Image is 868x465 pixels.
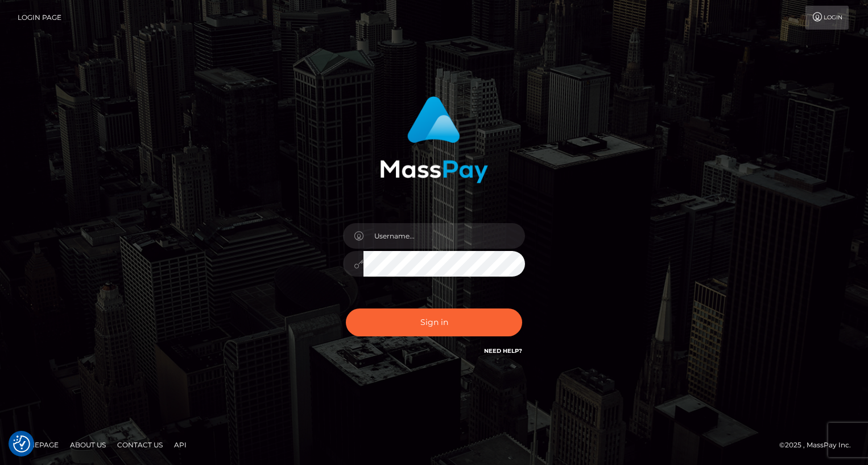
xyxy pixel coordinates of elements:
a: Need Help? [484,347,522,355]
a: API [170,436,191,454]
input: Username... [363,223,525,249]
button: Sign in [346,308,522,336]
img: MassPay Login [380,96,488,183]
button: Consent Preferences [13,435,30,452]
a: About Us [65,436,110,454]
img: Revisit consent button [13,435,30,452]
a: Contact Us [113,436,167,454]
a: Login [805,6,849,30]
a: Homepage [13,436,63,454]
div: © 2025 , MassPay Inc. [779,439,859,451]
a: Login Page [18,6,61,30]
